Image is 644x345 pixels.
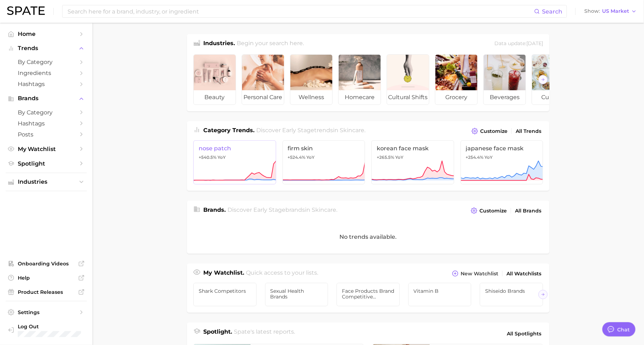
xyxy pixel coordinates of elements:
[6,28,87,39] a: Home
[187,220,549,254] div: No trends available.
[342,288,395,300] span: Face products Brand Competitive Analysis
[479,208,507,214] span: Customize
[270,288,323,300] span: sexual health brands
[237,39,304,49] h2: Begin your search here.
[246,269,318,279] h2: Quick access to your lists.
[242,54,284,105] a: personal care
[7,6,45,15] img: SPATE
[483,54,526,105] a: beverages
[18,131,75,138] span: Posts
[283,140,365,184] a: firm skin+524.4% YoY
[538,75,548,84] button: Scroll Right
[203,39,235,49] h1: Industries.
[6,321,87,340] a: Log out. Currently logged in with e-mail hannah@spate.nyc.
[532,54,574,105] a: culinary
[414,288,466,294] span: Vitamin B
[377,155,394,160] span: +265.5%
[199,145,271,152] span: nose patch
[6,287,87,297] a: Product Releases
[377,145,449,152] span: korean face mask
[408,283,472,306] a: Vitamin B
[337,283,400,306] a: Face products Brand Competitive Analysis
[340,127,365,134] span: skincare
[480,283,543,306] a: Shiseido Brands
[288,155,306,160] span: +524.4%
[234,328,295,340] h2: Spate's latest reports.
[469,206,509,216] button: Customize
[485,155,493,160] span: YoY
[67,5,534,17] input: Search here for a brand, industry, or ingredient
[505,269,543,279] a: All Watchlists
[203,127,254,134] span: Category Trends .
[18,179,75,185] span: Industries
[466,155,484,160] span: +254.4%
[18,260,75,267] span: Onboarding Videos
[199,155,216,160] span: +540.5%
[339,90,381,104] span: homecare
[18,323,81,330] span: Log Out
[470,126,509,136] button: Customize
[507,329,541,338] span: All Spotlights
[461,140,543,184] a: japanese face mask+254.4% YoY
[6,144,87,155] a: My Watchlist
[6,273,87,283] a: Help
[602,9,629,13] span: US Market
[338,54,381,105] a: homecare
[18,146,75,152] span: My Watchlist
[18,289,75,295] span: Product Releases
[505,328,543,340] a: All Spotlights
[290,54,333,105] a: wellness
[450,269,500,279] button: New Watchlist
[290,90,332,104] span: wellness
[228,206,338,213] span: Discover Early Stage brands in .
[265,283,328,306] a: sexual health brands
[18,70,75,76] span: Ingredients
[18,31,75,37] span: Home
[6,258,87,269] a: Onboarding Videos
[193,283,257,306] a: shark competitors
[288,145,360,152] span: firm skin
[480,128,508,134] span: Customize
[257,127,366,134] span: Discover Early Stage trends in .
[387,54,429,105] a: cultural shifts
[6,43,87,54] button: Trends
[203,328,232,340] h1: Spotlight.
[6,129,87,140] a: Posts
[18,59,75,65] span: by Category
[6,93,87,104] button: Brands
[513,206,543,216] a: All Brands
[515,208,541,214] span: All Brands
[6,56,87,68] a: by Category
[461,271,498,277] span: New Watchlist
[6,79,87,90] a: Hashtags
[395,155,403,160] span: YoY
[6,118,87,129] a: Hashtags
[194,90,236,104] span: beauty
[516,128,541,134] span: All Trends
[506,271,541,277] span: All Watchlists
[485,288,538,294] span: Shiseido Brands
[18,309,75,316] span: Settings
[435,90,477,104] span: grocery
[199,288,251,294] span: shark competitors
[6,307,87,318] a: Settings
[6,158,87,169] a: Spotlight
[307,155,315,160] span: YoY
[18,120,75,127] span: Hashtags
[193,54,236,105] a: beauty
[18,95,75,102] span: Brands
[494,39,543,49] div: Data update: [DATE]
[218,155,226,160] span: YoY
[583,7,639,16] button: ShowUS Market
[18,109,75,116] span: by Category
[387,90,429,104] span: cultural shifts
[193,140,276,184] a: nose patch+540.5% YoY
[6,68,87,79] a: Ingredients
[18,81,75,87] span: Hashtags
[18,160,75,167] span: Spotlight
[18,45,75,52] span: Trends
[466,145,538,152] span: japanese face mask
[18,275,75,281] span: Help
[371,140,454,184] a: korean face mask+265.5% YoY
[542,8,562,15] span: Search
